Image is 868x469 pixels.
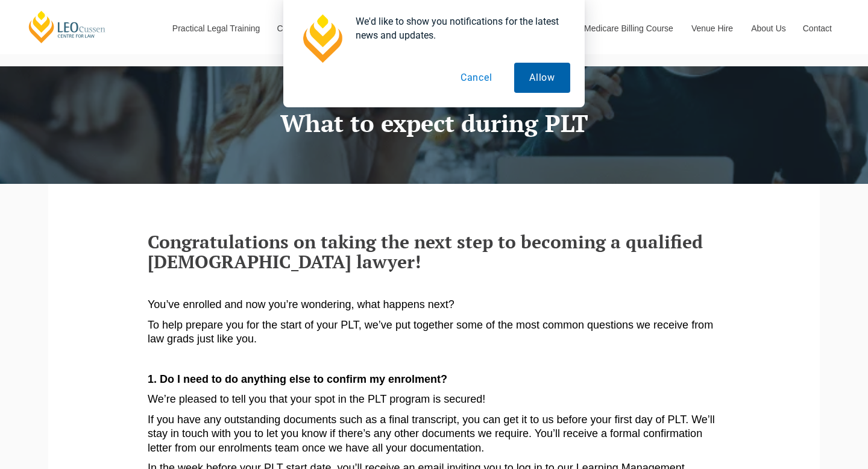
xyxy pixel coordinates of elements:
img: notification icon [298,14,346,63]
span: We’re pleased to tell you that your spot in the PLT program is secured! [148,393,485,405]
span: You’ve enrolled and now you’re wondering, what happens next? [148,298,454,310]
button: Cancel [445,63,508,93]
strong: 1. Do I need to do anything else to confirm my enrolment? [148,373,447,385]
button: Allow [514,63,570,93]
span: To help prepare you for the start of your PLT, we’ve put together some of the most common questio... [148,319,713,345]
h1: What to expect during PLT [57,110,811,136]
div: We'd like to show you notifications for the latest news and updates. [346,14,570,42]
span: If you have any outstanding documents such as a final transcript, you can get it to us before you... [148,414,715,454]
strong: Congratulations on taking the next step to becoming a qualified [DEMOGRAPHIC_DATA] lawyer! [148,230,703,274]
